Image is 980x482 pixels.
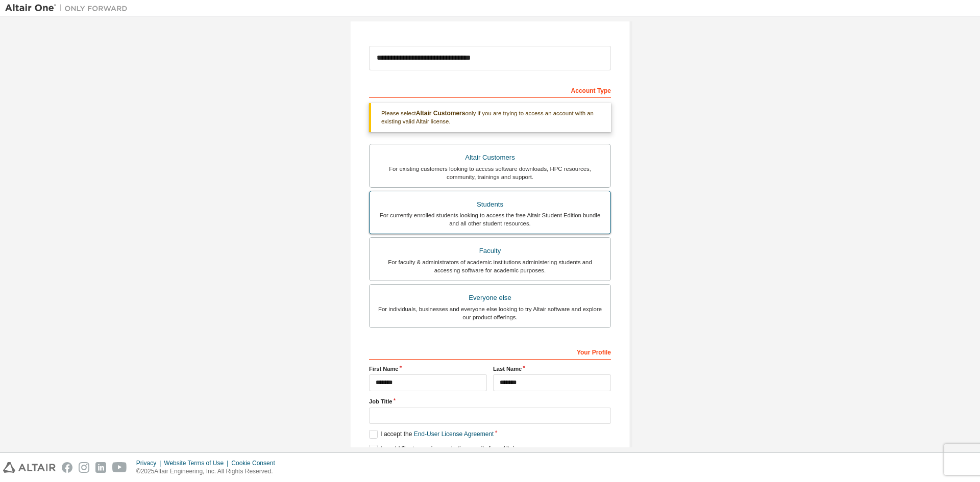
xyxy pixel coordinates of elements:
div: Altair Customers [376,150,604,165]
img: Altair One [5,3,133,13]
label: Last Name [493,365,611,373]
b: Altair Customers [416,110,465,117]
div: Privacy [136,459,164,467]
label: I would like to receive marketing emails from Altair [369,445,516,453]
div: Please select only if you are trying to access an account with an existing valid Altair license. [369,103,611,132]
img: altair_logo.svg [3,462,56,473]
label: Job Title [369,397,611,405]
a: End-User License Agreement [414,430,494,438]
div: For currently enrolled students looking to access the free Altair Student Edition bundle and all ... [376,211,604,227]
label: First Name [369,365,487,373]
img: youtube.svg [112,462,127,473]
div: Account Type [369,82,611,98]
img: instagram.svg [79,462,89,473]
img: facebook.svg [62,462,72,473]
div: Website Terms of Use [164,459,231,467]
div: For existing customers looking to access software downloads, HPC resources, community, trainings ... [376,165,604,181]
div: Students [376,197,604,212]
div: Faculty [376,244,604,258]
div: For faculty & administrators of academic institutions administering students and accessing softwa... [376,258,604,274]
label: I accept the [369,430,494,439]
div: For individuals, businesses and everyone else looking to try Altair software and explore our prod... [376,305,604,321]
p: © 2025 Altair Engineering, Inc. All Rights Reserved. [136,467,281,476]
div: Everyone else [376,291,604,305]
img: linkedin.svg [95,462,106,473]
div: Cookie Consent [231,459,281,467]
div: Your Profile [369,343,611,360]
